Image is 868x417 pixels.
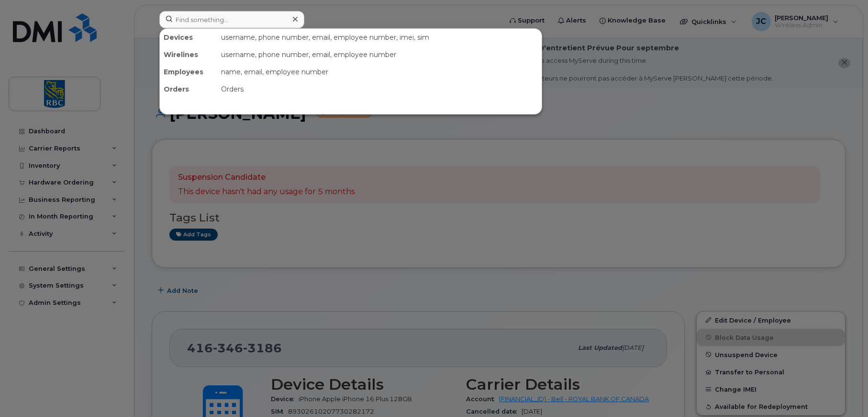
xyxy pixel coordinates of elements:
[217,63,542,81] div: name, email, employee number
[217,29,542,46] div: username, phone number, email, employee number, imei, sim
[160,81,217,98] div: Orders
[160,63,217,81] div: Employees
[160,46,217,63] div: Wirelines
[217,46,542,63] div: username, phone number, email, employee number
[217,81,542,98] div: Orders
[160,29,217,46] div: Devices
